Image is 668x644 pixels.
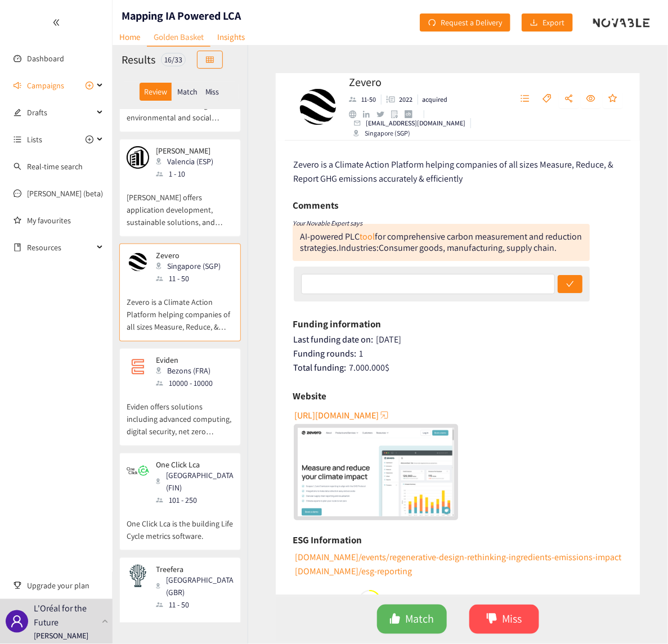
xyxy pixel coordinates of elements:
[566,280,574,289] span: check
[294,334,624,345] div: [DATE]
[349,94,382,105] li: Employees
[564,94,573,104] span: share-alt
[543,94,552,104] span: tag
[543,16,564,29] span: Export
[521,94,530,104] span: unordered-list
[122,52,155,67] h2: Results
[206,56,214,65] span: table
[294,362,347,373] span: Total funding:
[14,244,21,251] span: book
[210,28,252,46] a: Insights
[515,90,535,108] button: unordered-list
[608,94,617,104] span: star
[530,19,538,28] span: download
[377,605,447,634] button: likeMatch
[86,82,93,89] span: plus-circle
[127,180,234,228] p: [PERSON_NAME] offers application development, sustainable solutions, and chemicals for flat panel...
[14,109,21,116] span: edit
[161,53,186,66] div: 16 / 33
[147,28,210,47] a: Golden Basket
[522,13,573,31] button: downloadExport
[156,377,219,389] div: 10000 - 10000
[156,598,240,611] div: 11 - 50
[10,615,24,628] span: user
[391,110,405,119] a: google maps
[156,565,234,574] p: Treefera
[349,110,363,118] a: website
[441,16,502,29] span: Request a Delivery
[298,428,455,516] a: website
[559,90,579,108] button: share-alt
[127,251,149,273] img: Snapshot of the company's website
[298,428,455,516] img: Snapshot of the Company's website
[14,82,21,89] span: sound
[293,197,338,214] h6: Comments
[156,260,227,272] div: Singapore (SGP)
[127,460,149,483] img: Snapshot of the company's website
[293,388,326,404] h6: Website
[27,101,93,124] span: Drafts
[360,231,375,242] a: tool
[293,593,351,610] h6: Activity index
[127,389,234,438] p: Eviden offers solutions including advanced computing, digital security, net zero transformation, ...
[366,118,466,128] p: [EMAIL_ADDRESS][DOMAIN_NAME]
[127,146,149,169] img: Snapshot of the company's website
[52,19,60,26] span: double-left
[156,494,240,506] div: 101 - 250
[362,94,376,105] p: 11-50
[156,272,227,285] div: 11 - 50
[122,8,241,24] h1: Mapping IA Powered LCA
[293,316,381,332] h6: Funding information
[156,146,213,155] p: [PERSON_NAME]
[300,231,582,254] div: AI-powered PLC for comprehensive carbon measurement and reduction strategies.
[389,613,401,626] span: like
[294,348,624,359] div: 1
[113,28,147,46] a: Home
[294,565,413,577] a: Link to ESG information with url: https://www.zevero.earth/esg-reporting
[27,574,104,597] span: Upgrade your plan
[293,219,362,227] i: Your Novable Expert says
[376,111,391,117] a: twitter
[156,251,221,260] p: Zevero
[469,605,539,634] button: dislikeMiss
[156,155,220,168] div: Valencia (ESP)
[400,94,413,105] p: 2022
[603,90,623,108] button: star
[405,110,419,118] a: crunchbase
[294,406,390,424] button: [URL][DOMAIN_NAME]
[537,90,557,108] button: tag
[339,242,379,254] div: Industries:
[405,610,434,628] span: Match
[294,408,379,422] span: [URL][DOMAIN_NAME]
[586,94,595,104] span: eye
[294,362,624,373] div: 7.000.000 $
[27,236,93,259] span: Resources
[156,355,213,364] p: Eviden
[294,551,622,563] a: Link to ESG information with url: https://www.zevero.earth/events/regenerative-design-rethinking-...
[294,334,374,345] span: Last funding date on:
[127,285,234,333] p: Zevero is a Climate Action Platform helping companies of all sizes Measure, Reduce, & Report GHG ...
[293,532,362,548] h6: ESG Information
[295,84,340,129] img: Company Logo
[34,601,97,629] p: L'Oréal for the Future
[156,460,234,469] p: One Click Lca
[581,90,601,108] button: eye
[156,364,219,377] div: Bezons (FRA)
[127,506,234,542] p: One Click Lca is the building Life Cycle metrics software.
[156,469,240,494] div: [GEOGRAPHIC_DATA] (FIN)
[197,51,223,69] button: table
[558,275,582,293] button: check
[127,565,149,587] img: Snapshot of the company's website
[14,136,21,143] span: unordered-list
[27,128,42,151] span: Lists
[485,523,668,644] iframe: Chat Widget
[485,523,668,644] div: Widget de chat
[27,53,64,64] a: Dashboard
[420,13,510,31] button: redoRequest a Delivery
[353,128,410,138] div: Singapore (SGP)
[34,629,88,642] p: [PERSON_NAME]
[156,168,220,180] div: 1 - 10
[27,209,104,232] a: My favourites
[27,161,83,172] a: Real-time search
[27,188,103,199] a: [PERSON_NAME] (beta)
